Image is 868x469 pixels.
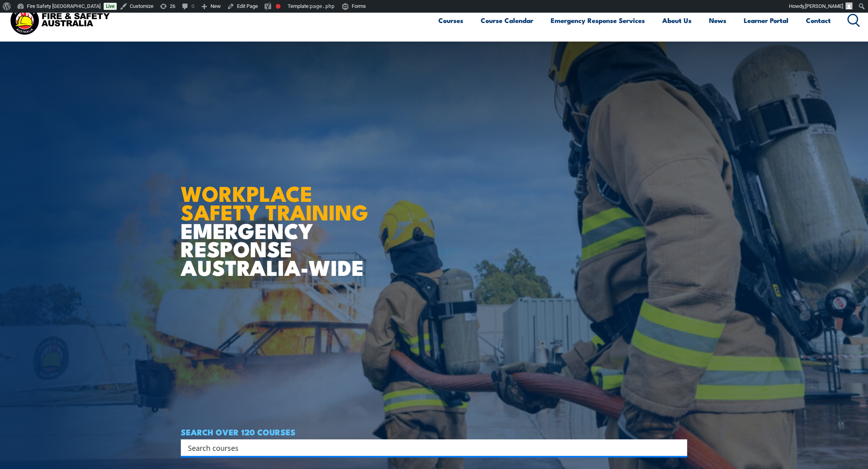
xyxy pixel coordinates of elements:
[181,427,687,436] h4: SEARCH OVER 120 COURSES
[181,164,374,276] h1: EMERGENCY RESPONSE AUSTRALIA-WIDE
[662,10,692,31] a: About Us
[104,3,117,10] a: Live
[188,442,670,454] input: Search input
[806,10,831,31] a: Contact
[481,10,533,31] a: Course Calendar
[190,442,671,453] form: Search form
[673,442,684,453] button: Search magnifier button
[181,176,368,228] strong: WORKPLACE SAFETY TRAINING
[310,3,335,9] span: page.php
[276,4,280,9] div: Needs improvement
[744,10,788,31] a: Learner Portal
[709,10,726,31] a: News
[551,10,645,31] a: Emergency Response Services
[805,3,843,9] span: [PERSON_NAME]
[438,10,463,31] a: Courses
